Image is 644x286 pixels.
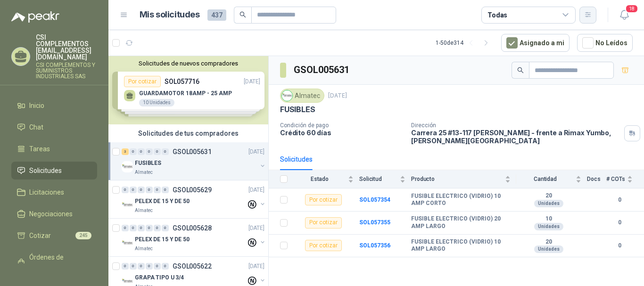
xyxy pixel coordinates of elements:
[516,238,581,246] b: 20
[138,225,145,231] div: 0
[122,146,266,176] a: 3 0 0 0 0 0 GSOL005631[DATE] Company LogoFUSIBLESAlmatec
[280,89,324,103] div: Almatec
[248,186,264,195] p: [DATE]
[11,162,97,180] a: Solicitudes
[154,225,161,231] div: 0
[280,105,315,114] p: FUSIBLES
[29,209,73,219] span: Negociaciones
[248,224,264,233] p: [DATE]
[359,196,390,203] a: SOL057354
[29,187,64,197] span: Licitaciones
[122,199,133,211] img: Company Logo
[11,248,97,277] a: Órdenes de Compra
[135,197,190,206] p: PELEX DE 15 Y DE 50
[154,187,161,193] div: 0
[248,262,264,271] p: [DATE]
[606,241,633,250] b: 0
[305,194,342,205] div: Por cotizar
[359,219,390,226] a: SOL057355
[135,235,190,244] p: PELEX DE 15 Y DE 50
[534,245,563,253] div: Unidades
[135,159,161,168] p: FUSIBLES
[140,8,200,22] h1: Mis solicitudes
[516,215,581,223] b: 10
[534,223,563,230] div: Unidades
[138,187,145,193] div: 0
[29,144,50,154] span: Tareas
[411,176,503,182] span: Producto
[36,34,97,60] p: CSI COMPLEMENTOS [EMAIL_ADDRESS][DOMAIN_NAME]
[29,252,88,273] span: Órdenes de Compra
[294,63,351,77] h3: GSOL005631
[305,217,342,229] div: Por cotizar
[135,273,184,282] p: GRAPA TIPO U 3/4
[130,148,137,155] div: 0
[606,218,633,227] b: 0
[11,118,97,136] a: Chat
[162,263,169,270] div: 0
[122,148,129,155] div: 3
[130,263,137,270] div: 0
[411,193,511,207] b: FUSIBLE ELECTRICO (VIDRIO) 10 AMP CORTO
[411,122,620,129] p: Dirección
[162,148,169,155] div: 0
[135,245,153,253] p: Almatec
[239,11,246,18] span: search
[146,263,153,270] div: 0
[517,67,524,74] span: search
[606,176,625,182] span: # COTs
[487,10,507,20] div: Todas
[280,129,404,137] p: Crédito 60 días
[11,140,97,158] a: Tareas
[587,170,606,188] th: Docs
[411,215,511,230] b: FUSIBLE ELECTRICO (VIDRIO) 20 AMP LARGO
[280,122,404,129] p: Condición de pago
[29,230,51,241] span: Cotizar
[130,187,137,193] div: 0
[516,192,581,200] b: 20
[11,11,59,23] img: Logo peakr
[411,238,511,253] b: FUSIBLE ELECTRICO (VIDRIO) 10 AMP LARGO
[359,242,390,249] a: SOL057356
[411,129,620,145] p: Carrera 25 #13-117 [PERSON_NAME] - frente a Rimax Yumbo , [PERSON_NAME][GEOGRAPHIC_DATA]
[359,176,398,182] span: Solicitud
[625,4,638,13] span: 18
[305,240,342,251] div: Por cotizar
[173,225,212,231] p: GSOL005628
[577,34,633,52] button: No Leídos
[606,170,644,188] th: # COTs
[173,148,212,155] p: GSOL005631
[146,187,153,193] div: 0
[411,170,516,188] th: Producto
[606,196,633,204] b: 0
[293,170,359,188] th: Estado
[173,187,212,193] p: GSOL005629
[436,35,494,50] div: 1 - 50 de 314
[11,227,97,245] a: Cotizar245
[616,7,633,24] button: 18
[207,9,226,21] span: 437
[135,169,153,176] p: Almatec
[112,60,264,67] button: Solicitudes de nuevos compradores
[11,97,97,114] a: Inicio
[122,263,129,270] div: 0
[248,147,264,156] p: [DATE]
[108,56,268,124] div: Solicitudes de nuevos compradoresPor cotizarSOL057716[DATE] GUARDAMOTOR 18AMP - 25 AMP10 Unidades...
[130,225,137,231] div: 0
[359,170,411,188] th: Solicitud
[122,237,133,249] img: Company Logo
[146,225,153,231] div: 0
[293,176,346,182] span: Estado
[29,165,62,176] span: Solicitudes
[122,225,129,231] div: 0
[122,187,129,193] div: 0
[122,222,266,253] a: 0 0 0 0 0 0 GSOL005628[DATE] Company LogoPELEX DE 15 Y DE 50Almatec
[173,263,212,270] p: GSOL005622
[75,232,91,239] span: 245
[29,122,43,132] span: Chat
[108,124,268,142] div: Solicitudes de tus compradores
[122,161,133,172] img: Company Logo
